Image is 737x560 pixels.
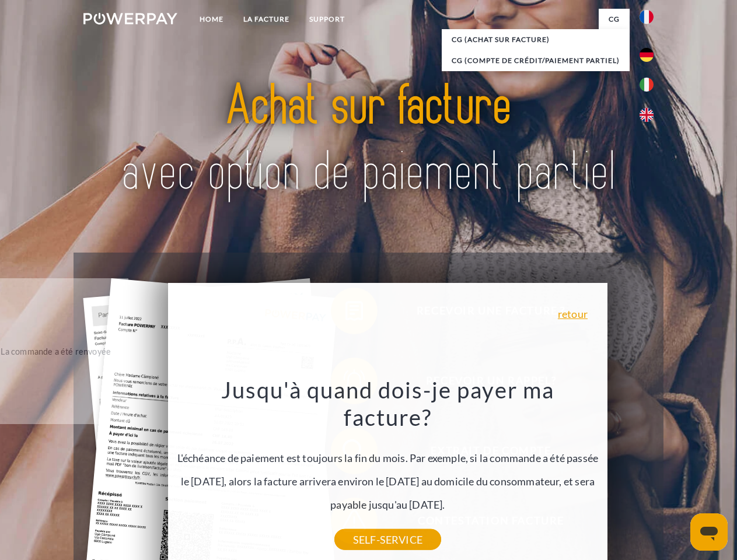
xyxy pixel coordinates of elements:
[190,9,233,30] a: Home
[175,376,601,432] h3: Jusqu'à quand dois-je payer ma facture?
[640,108,654,122] img: en
[299,9,355,30] a: Support
[690,513,728,551] iframe: Bouton de lancement de la fenêtre de messagerie
[558,309,588,319] a: retour
[442,50,630,71] a: CG (Compte de crédit/paiement partiel)
[442,29,630,50] a: CG (achat sur facture)
[334,529,441,550] a: SELF-SERVICE
[83,13,177,24] img: logo-powerpay-white.svg
[111,56,626,223] img: title-powerpay_fr.svg
[175,376,601,540] div: L'échéance de paiement est toujours la fin du mois. Par exemple, si la commande a été passée le [...
[233,9,299,30] a: LA FACTURE
[640,48,654,62] img: de
[640,78,654,92] img: it
[599,9,630,30] a: CG
[640,10,654,24] img: fr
